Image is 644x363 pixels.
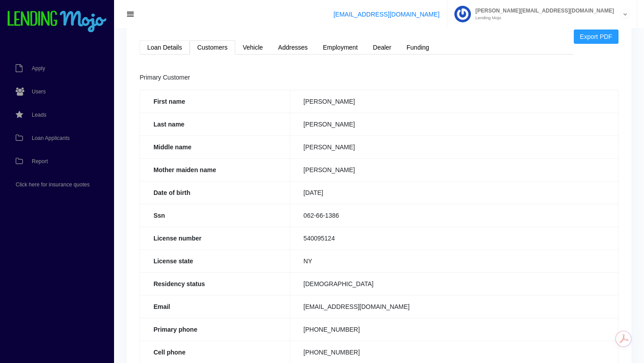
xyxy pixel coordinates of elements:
[290,227,618,249] td: 540095124
[290,295,618,318] td: [EMAIL_ADDRESS][DOMAIN_NAME]
[290,90,618,113] td: [PERSON_NAME]
[140,158,290,181] th: Mother maiden name
[140,227,290,249] th: License number
[140,40,190,55] a: Loan Details
[271,40,315,55] a: Addresses
[32,66,45,71] span: Apply
[290,318,618,341] td: [PHONE_NUMBER]
[140,204,290,227] th: Ssn
[365,40,399,55] a: Dealer
[399,40,437,55] a: Funding
[290,158,618,181] td: [PERSON_NAME]
[454,6,471,22] img: Profile image
[290,113,618,135] td: [PERSON_NAME]
[290,272,618,295] td: [DEMOGRAPHIC_DATA]
[16,182,89,187] span: Click here for insurance quotes
[32,159,48,164] span: Report
[315,40,365,55] a: Employment
[290,204,618,227] td: 062-66-1386
[235,40,271,55] a: Vehicle
[290,135,618,158] td: [PERSON_NAME]
[471,16,614,20] small: Lending Mojo
[32,112,47,118] span: Leads
[290,181,618,204] td: [DATE]
[471,8,614,13] span: [PERSON_NAME][EMAIL_ADDRESS][DOMAIN_NAME]
[140,135,290,158] th: Middle name
[140,113,290,135] th: Last name
[140,318,290,341] th: Primary phone
[32,135,70,141] span: Loan Applicants
[140,249,290,272] th: License state
[290,249,618,272] td: NY
[334,11,440,18] a: [EMAIL_ADDRESS][DOMAIN_NAME]
[140,272,290,295] th: Residency status
[574,30,619,44] a: Export PDF
[140,72,619,83] div: Primary Customer
[140,295,290,318] th: Email
[7,11,107,33] img: logo-small.png
[140,90,290,113] th: First name
[190,40,235,55] a: Customers
[140,181,290,204] th: Date of birth
[32,89,46,94] span: Users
